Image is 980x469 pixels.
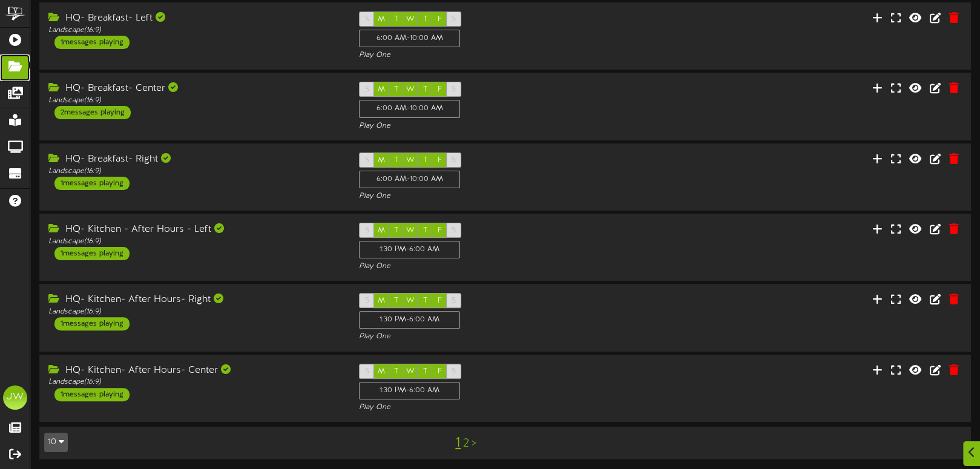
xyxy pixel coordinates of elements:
[463,437,469,450] a: 2
[393,85,398,94] span: T
[393,226,398,235] span: T
[54,388,130,401] div: 1 messages playing
[452,85,456,94] span: S
[54,247,130,260] div: 1 messages playing
[452,297,456,305] span: S
[54,177,130,190] div: 1 messages playing
[393,156,398,165] span: T
[3,385,27,410] div: JW
[48,166,341,177] div: Landscape ( 16:9 )
[44,433,68,452] button: 10
[48,11,341,25] div: HQ- Breakfast- Left
[472,437,476,450] a: >
[359,30,460,47] div: 6:00 AM - 10:00 AM
[455,435,461,451] a: 1
[437,297,441,305] span: F
[359,382,460,399] div: 1:30 PM - 6:00 AM
[48,25,341,36] div: Landscape ( 16:9 )
[54,317,130,330] div: 1 messages playing
[359,402,651,413] div: Play One
[406,156,415,165] span: W
[48,82,341,96] div: HQ- Breakfast- Center
[393,15,398,24] span: T
[378,85,385,94] span: M
[54,36,130,49] div: 1 messages playing
[423,297,427,305] span: T
[406,367,415,376] span: W
[48,364,341,378] div: HQ- Kitchen- After Hours- Center
[378,297,385,305] span: M
[452,367,456,376] span: S
[437,226,441,235] span: F
[378,367,385,376] span: M
[359,332,651,342] div: Play One
[364,85,369,94] span: S
[48,377,341,387] div: Landscape ( 16:9 )
[54,106,131,119] div: 2 messages playing
[364,367,369,376] span: S
[48,293,341,307] div: HQ- Kitchen- After Hours- Right
[359,261,651,272] div: Play One
[423,367,427,376] span: T
[406,297,415,305] span: W
[364,156,369,165] span: S
[437,156,441,165] span: F
[452,226,456,235] span: S
[437,85,441,94] span: F
[423,85,427,94] span: T
[437,367,441,376] span: F
[378,156,385,165] span: M
[359,171,460,188] div: 6:00 AM - 10:00 AM
[359,50,651,61] div: Play One
[364,15,369,24] span: S
[378,226,385,235] span: M
[359,121,651,131] div: Play One
[437,15,441,24] span: F
[48,223,341,237] div: HQ- Kitchen - After Hours - Left
[48,96,341,106] div: Landscape ( 16:9 )
[364,226,369,235] span: S
[452,156,456,165] span: S
[393,367,398,376] span: T
[364,297,369,305] span: S
[406,226,415,235] span: W
[48,307,341,317] div: Landscape ( 16:9 )
[423,15,427,24] span: T
[359,311,460,329] div: 1:30 PM - 6:00 AM
[359,100,460,117] div: 6:00 AM - 10:00 AM
[406,85,415,94] span: W
[48,153,341,166] div: HQ- Breakfast- Right
[393,297,398,305] span: T
[378,15,385,24] span: M
[423,156,427,165] span: T
[423,226,427,235] span: T
[48,237,341,247] div: Landscape ( 16:9 )
[359,241,460,258] div: 1:30 PM - 6:00 AM
[452,15,456,24] span: S
[359,191,651,202] div: Play One
[406,15,415,24] span: W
